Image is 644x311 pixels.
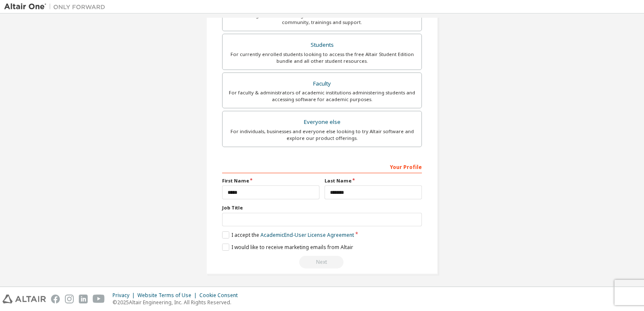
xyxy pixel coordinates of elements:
div: Read and acccept EULA to continue [222,256,422,268]
div: For faculty & administrators of academic institutions administering students and accessing softwa... [228,89,416,103]
div: Students [228,39,416,51]
div: Privacy [113,292,137,299]
label: First Name [222,177,319,184]
img: facebook.svg [51,295,60,303]
img: altair_logo.svg [3,295,46,303]
img: instagram.svg [65,295,74,303]
div: For currently enrolled students looking to access the free Altair Student Edition bundle and all ... [228,51,416,64]
div: For existing customers looking to access software downloads, HPC resources, community, trainings ... [228,12,416,26]
img: youtube.svg [93,295,105,303]
a: Academic End-User License Agreement [260,231,354,239]
label: I would like to receive marketing emails from Altair [222,244,353,251]
p: © 2025 Altair Engineering, Inc. All Rights Reserved. [113,299,243,306]
div: For individuals, businesses and everyone else looking to try Altair software and explore our prod... [228,128,416,142]
label: Job Title [222,204,422,211]
img: Altair One [4,3,110,11]
div: Everyone else [228,116,416,128]
div: Faculty [228,78,416,90]
label: Last Name [325,177,422,184]
img: linkedin.svg [79,295,88,303]
div: Cookie Consent [199,292,243,299]
label: I accept the [222,231,354,239]
div: Website Terms of Use [137,292,199,299]
div: Your Profile [222,160,422,173]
